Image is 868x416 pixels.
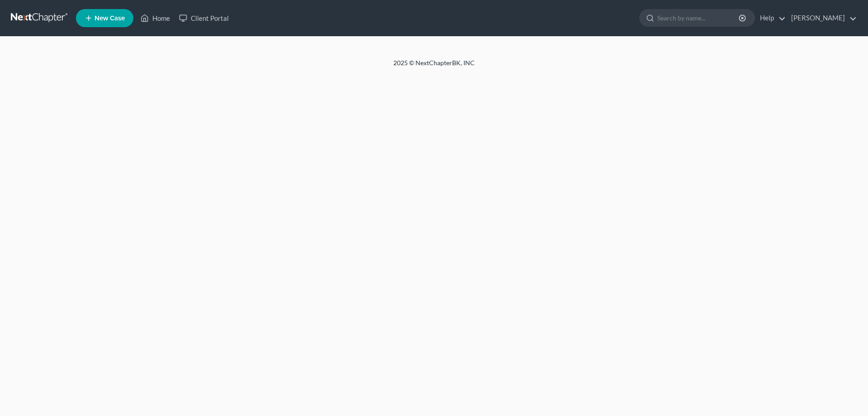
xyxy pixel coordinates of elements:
[136,10,175,26] a: Home
[755,10,786,26] a: Help
[176,58,692,75] div: 2025 © NextChapterBK, INC
[175,10,233,26] a: Client Portal
[657,10,740,26] input: Search by name...
[787,10,857,26] a: [PERSON_NAME]
[94,15,125,22] span: New Case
